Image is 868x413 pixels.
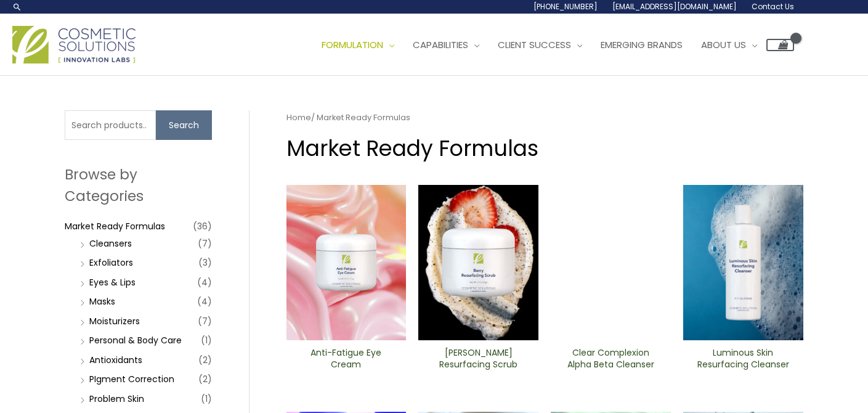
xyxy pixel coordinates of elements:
span: Client Success [498,38,571,51]
span: (2) [198,370,212,388]
span: (3) [198,254,212,271]
h2: Anti-Fatigue Eye Cream [296,347,395,370]
h2: Luminous Skin Resurfacing ​Cleanser [694,347,793,370]
a: [PERSON_NAME] Resurfacing Scrub [429,347,528,375]
img: Luminous Skin Resurfacing ​Cleanser [683,185,803,340]
span: (1) [201,390,212,407]
button: Search [156,110,212,140]
img: Berry Resurfacing Scrub [418,185,538,340]
nav: Site Navigation [303,27,794,63]
h2: Clear Complexion Alpha Beta ​Cleanser [561,347,660,370]
a: Masks [89,295,115,308]
a: Eyes & Lips [89,276,136,288]
h2: Browse by Categories [65,164,212,206]
h2: [PERSON_NAME] Resurfacing Scrub [429,347,528,370]
span: [PHONE_NUMBER] [533,1,598,12]
span: About Us [701,38,746,51]
span: (7) [198,313,212,330]
nav: Breadcrumb [286,110,803,125]
a: Exfoliators [89,256,133,269]
span: Contact Us [752,1,794,12]
span: (4) [197,293,212,310]
span: Capabilities [413,38,468,51]
a: Clear Complexion Alpha Beta ​Cleanser [561,347,660,375]
a: Search icon link [12,2,22,12]
a: Emerging Brands [591,27,692,63]
span: (7) [198,235,212,252]
span: [EMAIL_ADDRESS][DOMAIN_NAME] [612,1,737,12]
a: Formulation [312,27,404,63]
span: (2) [198,351,212,369]
a: Problem Skin [89,393,144,405]
a: Cleansers [89,237,132,250]
img: Clear Complexion Alpha Beta ​Cleanser [551,185,671,340]
a: Capabilities [404,27,489,63]
a: Client Success [489,27,591,63]
a: Antioxidants [89,354,142,366]
span: (1) [201,332,212,349]
span: (4) [197,274,212,291]
span: Formulation [322,38,383,51]
a: About Us [692,27,766,63]
img: Cosmetic Solutions Logo [12,26,136,63]
a: View Shopping Cart, empty [766,39,794,51]
a: Moisturizers [89,315,140,327]
input: Search products… [65,110,156,140]
a: Personal & Body Care [89,334,182,346]
a: Anti-Fatigue Eye Cream [296,347,395,375]
img: Anti Fatigue Eye Cream [286,185,407,340]
a: Market Ready Formulas [65,220,165,232]
h1: Market Ready Formulas [286,133,803,163]
span: (36) [193,218,212,235]
a: Luminous Skin Resurfacing ​Cleanser [694,347,793,375]
a: PIgment Correction [89,373,174,385]
a: Home [286,112,311,123]
span: Emerging Brands [601,38,683,51]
